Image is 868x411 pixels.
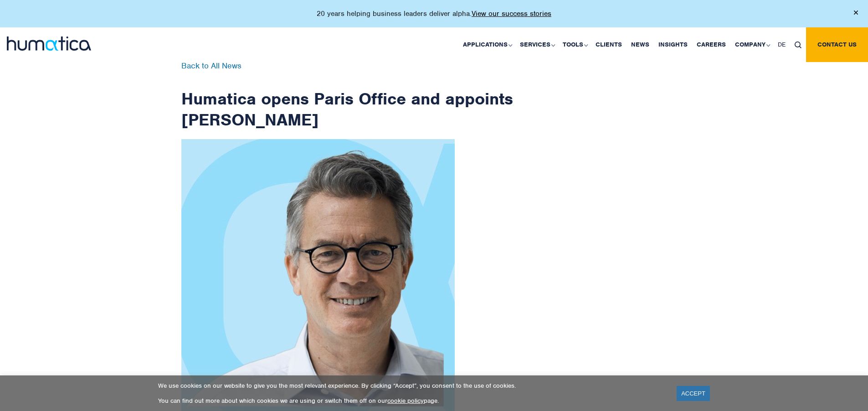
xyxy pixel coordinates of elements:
a: DE [773,27,790,62]
img: search_icon [795,42,801,48]
a: Tools [558,27,591,62]
a: Clients [591,27,627,62]
a: View our success stories [472,9,551,18]
a: News [627,27,654,62]
p: 20 years helping business leaders deliver alpha. [317,9,551,18]
a: ACCEPT [677,386,710,401]
a: Company [730,27,773,62]
a: Back to All News [181,61,241,71]
a: Services [515,27,558,62]
h1: Humatica opens Paris Office and appoints [PERSON_NAME] [181,62,514,130]
img: logo [7,36,91,51]
a: cookie policy [387,397,424,405]
a: Contact us [806,27,868,62]
a: Applications [458,27,515,62]
span: DE [778,41,786,48]
a: Careers [692,27,730,62]
p: We use cookies on our website to give you the most relevant experience. By clicking “Accept”, you... [158,382,665,390]
p: You can find out more about which cookies we are using or switch them off on our page. [158,397,665,405]
a: Insights [654,27,692,62]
